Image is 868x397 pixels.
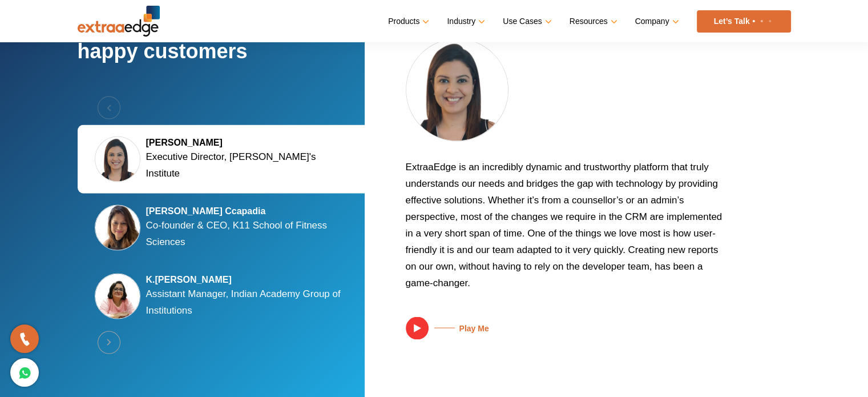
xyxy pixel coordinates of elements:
img: logo_orange.svg [18,18,27,27]
button: Next [98,331,120,354]
div: v 4.0.25 [32,18,56,27]
a: Products [388,13,427,30]
h5: [PERSON_NAME] [146,137,352,149]
p: Co-founder & CEO, K11 School of Fitness Sciences [146,217,352,250]
p: Assistant Manager, Indian Academy Group of Institutions [146,286,352,319]
p: ExtraaEdge is an incredibly dynamic and trustworthy platform that truly understands our needs and... [406,159,731,300]
img: tab_domain_overview_orange.svg [31,66,40,75]
a: Industry [447,13,483,30]
h5: Play Me [429,324,489,334]
h5: [PERSON_NAME] Ccapadia [146,206,352,217]
div: Keywords by Traffic [126,67,192,75]
img: tab_keywords_by_traffic_grey.svg [114,66,123,75]
p: Executive Director, [PERSON_NAME]'s Institute [146,149,352,182]
a: Use Cases [503,13,549,30]
a: Company [635,13,677,30]
a: Let’s Talk [697,10,791,33]
h5: K.[PERSON_NAME] [146,274,352,286]
div: Domain Overview [43,67,102,75]
img: play.svg [406,317,429,340]
a: Resources [570,13,615,30]
div: Domain: [DOMAIN_NAME] [30,30,126,39]
img: website_grey.svg [18,30,27,39]
h2: We have 500+ happy customers [78,10,369,97]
